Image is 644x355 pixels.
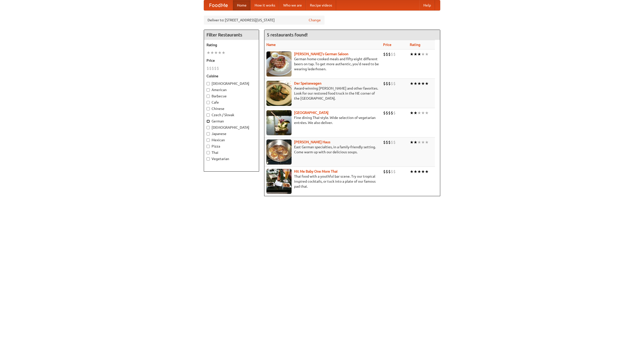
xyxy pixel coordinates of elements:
li: ★ [222,50,225,55]
li: ★ [218,50,222,55]
input: Japanese [207,132,210,135]
h4: Filter Restaurants [204,30,259,40]
a: Who we are [279,0,306,10]
input: Chinese [207,107,210,110]
li: $ [391,81,393,86]
input: Thai [207,151,210,154]
li: ★ [207,50,210,55]
input: Mexican [207,138,210,142]
label: [DEMOGRAPHIC_DATA] [207,81,256,86]
a: Price [383,43,391,47]
label: Vegetarian [207,156,256,161]
img: esthers.jpg [266,51,292,77]
a: [GEOGRAPHIC_DATA] [294,111,329,115]
label: American [207,87,256,92]
p: Award-winning [PERSON_NAME] and other favorites. Look for our restored food truck in the NE corne... [266,86,379,101]
li: $ [383,169,386,174]
label: Pizza [207,144,256,149]
a: Hit Me Baby One More Thai [294,169,338,173]
img: kohlhaus.jpg [266,139,292,165]
b: [PERSON_NAME] Haus [294,140,330,144]
ng-pluralize: 5 restaurants found! [267,32,308,37]
label: Mexican [207,137,256,143]
div: Deliver to: [STREET_ADDRESS][US_STATE] [204,16,325,25]
a: FoodMe [204,0,233,10]
li: $ [386,51,388,57]
li: ★ [410,51,414,57]
li: $ [393,51,396,57]
li: ★ [417,139,421,145]
h5: Price [207,58,256,63]
a: Name [266,43,276,47]
li: ★ [425,110,429,116]
input: Cafe [207,101,210,104]
li: $ [393,169,396,174]
li: $ [383,81,386,86]
li: $ [388,51,391,57]
li: ★ [414,51,417,57]
img: satay.jpg [266,110,292,135]
li: $ [391,169,393,174]
label: Cafe [207,100,256,105]
h5: Rating [207,42,256,47]
p: East German specialties, in a family-friendly setting. Come warm up with our delicious soups. [266,145,379,155]
p: Thai food with a youthful bar scene. Try our tropical inspired cocktails, or tuck into a plate of... [266,174,379,189]
li: ★ [414,110,417,116]
li: $ [391,110,393,116]
li: ★ [410,169,414,174]
input: Barbecue [207,95,210,98]
label: [DEMOGRAPHIC_DATA] [207,125,256,130]
li: $ [393,110,396,116]
li: ★ [414,139,417,145]
li: ★ [410,110,414,116]
li: ★ [417,81,421,86]
label: Thai [207,150,256,155]
li: $ [388,169,391,174]
a: Rating [410,43,420,47]
a: How it works [251,0,279,10]
li: $ [212,65,214,71]
li: ★ [417,169,421,174]
li: ★ [417,110,421,116]
li: ★ [425,139,429,145]
li: ★ [421,110,425,116]
a: [PERSON_NAME]'s German Saloon [294,52,348,56]
li: $ [386,139,388,145]
li: ★ [210,50,214,55]
li: $ [383,51,386,57]
li: ★ [417,51,421,57]
li: $ [386,110,388,116]
a: Home [233,0,251,10]
li: $ [388,81,391,86]
li: $ [386,169,388,174]
li: $ [383,110,386,116]
label: Czech / Slovak [207,112,256,117]
li: $ [383,139,386,145]
li: ★ [425,169,429,174]
li: $ [388,139,391,145]
label: German [207,119,256,124]
li: $ [214,65,217,71]
a: Der Speisewagen [294,81,321,85]
li: ★ [421,139,425,145]
input: [DEMOGRAPHIC_DATA] [207,126,210,129]
input: [DEMOGRAPHIC_DATA] [207,82,210,85]
a: Help [419,0,435,10]
h5: Cuisine [207,74,256,79]
input: Pizza [207,145,210,148]
a: Recipe videos [306,0,336,10]
img: speisewagen.jpg [266,81,292,106]
label: Chinese [207,106,256,111]
li: ★ [414,81,417,86]
input: American [207,88,210,92]
input: Czech / Slovak [207,113,210,117]
li: ★ [421,81,425,86]
li: $ [393,139,396,145]
label: Japanese [207,131,256,136]
label: Barbecue [207,94,256,99]
li: ★ [421,51,425,57]
li: ★ [425,81,429,86]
